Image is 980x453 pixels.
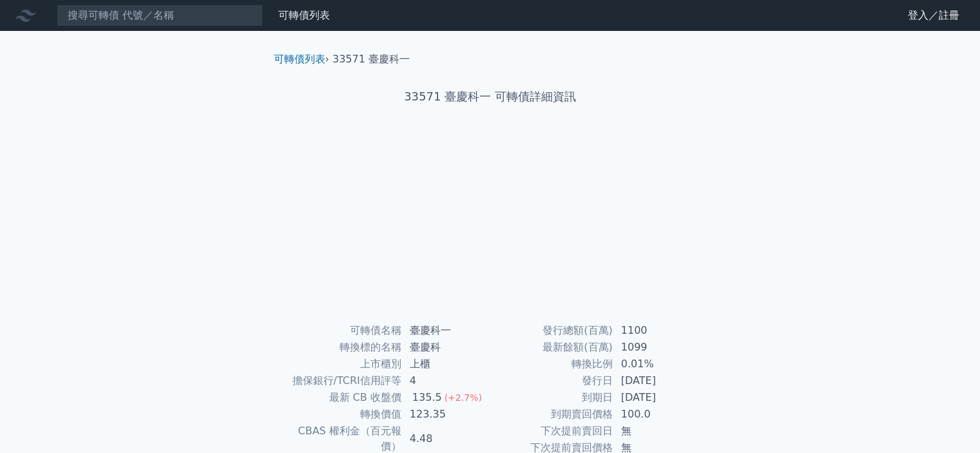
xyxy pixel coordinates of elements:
[410,390,445,405] div: 135.5
[613,406,702,423] td: 100.0
[613,339,702,356] td: 1099
[490,356,613,372] td: 轉換比例
[402,339,490,356] td: 臺慶科
[613,356,702,372] td: 0.01%
[279,322,402,339] td: 可轉債名稱
[613,389,702,406] td: [DATE]
[490,389,613,406] td: 到期日
[445,392,482,403] span: (+2.7%)
[278,9,330,21] a: 可轉債列表
[402,356,490,372] td: 上櫃
[279,372,402,389] td: 擔保銀行/TCRI信用評等
[264,88,717,106] h1: 33571 臺慶科一 可轉債詳細資訊
[274,53,325,65] a: 可轉債列表
[898,5,970,26] a: 登入／註冊
[332,52,410,67] li: 33571 臺慶科一
[613,423,702,439] td: 無
[613,322,702,339] td: 1100
[490,339,613,356] td: 最新餘額(百萬)
[279,356,402,372] td: 上市櫃別
[279,389,402,406] td: 最新 CB 收盤價
[613,372,702,389] td: [DATE]
[402,322,490,339] td: 臺慶科一
[402,372,490,389] td: 4
[490,406,613,423] td: 到期賣回價格
[490,372,613,389] td: 發行日
[490,423,613,439] td: 下次提前賣回日
[490,322,613,339] td: 發行總額(百萬)
[57,5,263,26] input: 搜尋可轉債 代號／名稱
[402,406,490,423] td: 123.35
[279,339,402,356] td: 轉換標的名稱
[274,52,329,67] li: ›
[279,406,402,423] td: 轉換價值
